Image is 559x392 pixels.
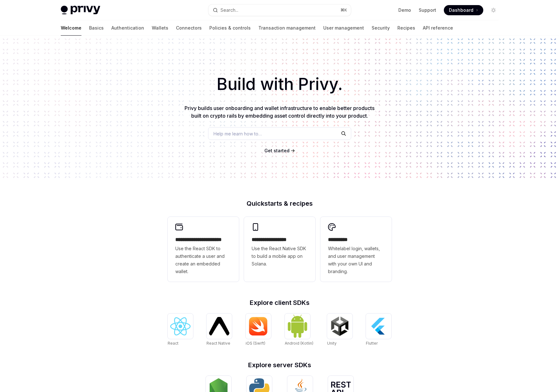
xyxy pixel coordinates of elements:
button: Toggle dark mode [488,5,499,15]
span: Help me learn how to… [213,130,262,137]
img: iOS (Swift) [248,317,269,336]
span: React [168,341,178,346]
a: Policies & controls [209,20,251,36]
span: Get started [264,148,290,153]
span: ⌘ K [340,8,347,13]
a: Dashboard [444,5,483,15]
h2: Quickstarts & recipes [168,200,392,207]
a: ReactReact [168,313,193,347]
a: Android (Kotlin)Android (Kotlin) [285,313,313,347]
button: Search...⌘K [208,4,351,16]
img: Unity [330,316,350,336]
a: Demo [398,7,411,13]
a: React NativeReact Native [206,313,232,347]
a: Authentication [111,20,144,36]
a: **** *****Whitelabel login, wallets, and user management with your own UI and branding. [320,217,392,282]
span: Unity [327,341,337,346]
img: Android (Kotlin) [287,314,308,338]
a: Security [372,20,390,36]
h2: Explore server SDKs [168,362,392,368]
span: Android (Kotlin) [285,341,313,346]
a: Support [419,7,436,13]
span: Flutter [366,341,378,346]
span: Use the React Native SDK to build a mobile app on Solana. [252,245,308,268]
a: FlutterFlutter [366,313,391,347]
div: Search... [220,6,238,14]
a: Transaction management [258,20,316,36]
span: Use the React SDK to authenticate a user and create an embedded wallet. [175,245,231,275]
a: Welcome [61,20,81,36]
a: User management [323,20,364,36]
a: API reference [423,20,453,36]
img: React [170,317,191,335]
img: Flutter [368,316,389,336]
span: Privy builds user onboarding and wallet infrastructure to enable better products built on crypto ... [185,105,374,119]
a: Wallets [152,20,168,36]
a: iOS (Swift)iOS (Swift) [246,313,271,347]
a: UnityUnity [327,313,353,347]
span: React Native [206,341,230,346]
h2: Explore client SDKs [168,299,392,306]
span: iOS (Swift) [246,341,265,346]
span: Whitelabel login, wallets, and user management with your own UI and branding. [328,245,384,275]
a: Connectors [176,20,202,36]
a: Get started [264,148,290,154]
span: Dashboard [449,7,473,13]
a: **** **** **** ***Use the React Native SDK to build a mobile app on Solana. [244,217,315,282]
h1: Build with Privy. [10,72,549,97]
img: React Native [209,317,229,335]
a: Recipes [397,20,415,36]
img: light logo [61,6,100,15]
a: Basics [89,20,104,36]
